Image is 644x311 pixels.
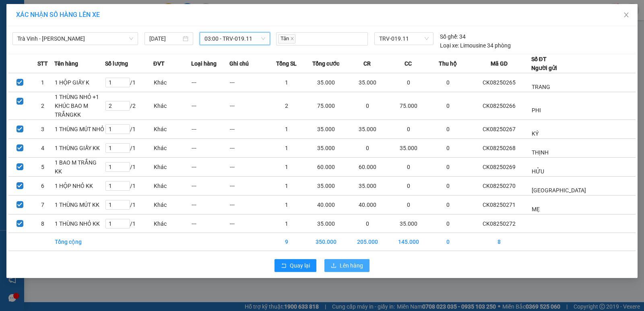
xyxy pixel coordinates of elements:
td: 1 HỘP GIẤY K [54,73,105,92]
td: 350.000 [305,233,347,251]
td: 35.000 [347,120,388,139]
td: 35.000 [305,139,347,158]
td: 0 [347,92,388,120]
span: Loại xe: [440,41,459,50]
td: Khác [153,92,192,120]
td: 0 [429,177,467,196]
td: --- [191,177,229,196]
td: 1 THÙNG NHỎ KK [54,214,105,233]
td: --- [229,196,268,214]
td: --- [229,73,268,92]
td: 35.000 [305,177,347,196]
td: 35.000 [305,214,347,233]
span: Tổng SL [276,59,297,68]
td: 0 [429,139,467,158]
td: --- [229,177,268,196]
input: 15/08/2025 [149,34,181,43]
td: 35.000 [347,73,388,92]
span: Tân [278,34,295,43]
td: Khác [153,73,192,92]
td: 4 [31,139,54,158]
span: close [623,12,630,18]
td: 0 [388,158,429,177]
td: 1 THÙNG MÚT KK [54,196,105,214]
td: 0 [388,177,429,196]
td: 5 [31,158,54,177]
td: Khác [153,158,192,177]
td: 1 [31,73,54,92]
td: 1 [268,139,306,158]
span: 03:00 - TRV-019.11 [204,33,265,45]
td: 0 [388,73,429,92]
td: --- [191,73,229,92]
button: Close [615,4,638,27]
td: 1 [268,196,306,214]
td: / 1 [105,177,153,196]
span: rollback [281,263,287,269]
td: Khác [153,120,192,139]
td: --- [191,120,229,139]
td: 1 THÙNG GIẤY KK [54,139,105,158]
span: Số lượng [105,59,128,68]
td: 2 [268,92,306,120]
td: Khác [153,139,192,158]
span: TRANG [532,84,550,90]
span: close [290,37,294,41]
td: / 2 [105,92,153,120]
td: CK08250265 [467,73,531,92]
div: 34 [440,32,466,41]
div: Số ĐT Người gửi [531,55,557,72]
span: Mã GD [491,59,508,68]
td: / 1 [105,196,153,214]
td: 3 [31,120,54,139]
td: 7 [31,196,54,214]
td: 1 BAO M TRẮNG KK [54,158,105,177]
span: [GEOGRAPHIC_DATA] [532,187,586,194]
span: Lên hàng [340,261,363,270]
span: THỊNH [532,149,549,156]
td: --- [191,92,229,120]
td: 0 [347,139,388,158]
td: / 1 [105,158,153,177]
td: --- [229,120,268,139]
span: Ghi chú [229,59,249,68]
span: Thu hộ [439,59,457,68]
span: PHI [532,107,541,113]
span: STT [37,59,48,68]
span: Loại hàng [191,59,217,68]
div: Limousine 34 phòng [440,41,511,50]
span: Trà Vinh - Hồ Chí Minh [17,33,133,45]
span: Tổng cước [312,59,339,68]
td: 1 THÙNG MÚT NHỎ [54,120,105,139]
span: Tên hàng [54,59,78,68]
td: --- [191,214,229,233]
td: 8 [467,233,531,251]
td: 35.000 [388,214,429,233]
td: 1 [268,158,306,177]
span: XÁC NHẬN SỐ HÀNG LÊN XE [16,11,100,19]
td: 0 [388,120,429,139]
span: CR [363,59,371,68]
td: 6 [31,177,54,196]
span: upload [331,263,336,269]
td: 0 [429,196,467,214]
td: 0 [429,120,467,139]
td: 0 [429,158,467,177]
td: 60.000 [347,158,388,177]
td: 2 [31,92,54,120]
td: 1 [268,73,306,92]
td: / 1 [105,73,153,92]
td: 0 [429,73,467,92]
td: Khác [153,177,192,196]
td: 0 [347,214,388,233]
td: 0 [429,233,467,251]
td: 9 [268,233,306,251]
td: Khác [153,214,192,233]
td: / 1 [105,139,153,158]
td: 75.000 [388,92,429,120]
td: 8 [31,214,54,233]
span: TRV-019.11 [379,33,429,45]
td: 1 THÙNG NHỎ +1 KHÚC BAO M TRẮNGKK [54,92,105,120]
td: CK08250267 [467,120,531,139]
span: KÝ [532,130,539,137]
